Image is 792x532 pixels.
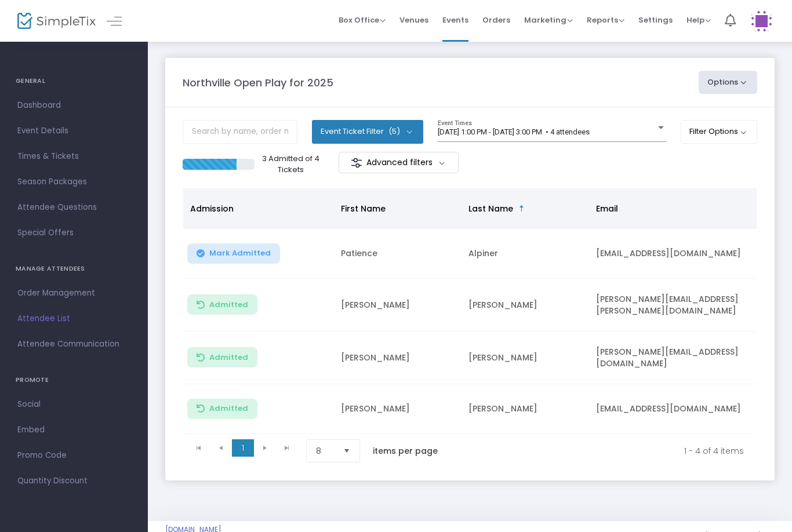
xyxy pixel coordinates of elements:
[681,120,758,143] button: Filter Options
[209,404,248,413] span: Admitted
[438,127,590,136] span: [DATE] 1:00 PM - [DATE] 3:00 PM • 4 attendees
[442,5,468,35] span: Events
[596,203,618,214] span: Email
[209,249,271,258] span: Mark Admitted
[334,331,462,384] td: [PERSON_NAME]
[462,229,589,279] td: Alpiner
[16,369,132,392] h4: PROMOTE
[183,75,333,90] m-panel-title: Northville Open Play for 2025
[190,203,234,214] span: Admission
[17,200,130,215] span: Attendee Questions
[17,311,130,326] span: Attendee List
[16,70,132,93] h4: GENERAL
[17,448,130,463] span: Promo Code
[587,14,624,25] span: Reports
[209,353,248,362] span: Admitted
[638,5,673,35] span: Settings
[17,337,130,352] span: Attendee Communication
[462,331,589,384] td: [PERSON_NAME]
[334,279,462,331] td: [PERSON_NAME]
[187,399,257,419] button: Admitted
[462,439,744,462] kendo-pager-info: 1 - 4 of 4 items
[17,98,130,113] span: Dashboard
[351,157,362,169] img: filter
[373,445,438,457] label: items per page
[589,229,763,279] td: [EMAIL_ADDRESS][DOMAIN_NAME]
[339,440,355,462] button: Select
[232,439,254,457] span: Page 1
[482,5,510,35] span: Orders
[183,120,297,144] input: Search by name, order number, email, ip address
[209,300,248,309] span: Admitted
[589,384,763,434] td: [EMAIL_ADDRESS][DOMAIN_NAME]
[589,279,763,331] td: [PERSON_NAME][EMAIL_ADDRESS][PERSON_NAME][DOMAIN_NAME]
[183,188,757,434] div: Data table
[17,149,130,164] span: Times & Tickets
[17,225,130,241] span: Special Offers
[17,422,130,438] span: Embed
[341,203,386,214] span: First Name
[187,294,257,315] button: Admitted
[17,123,130,139] span: Event Details
[339,152,459,173] m-button: Advanced filters
[316,445,334,457] span: 8
[339,14,386,25] span: Box Office
[334,229,462,279] td: Patience
[699,71,758,94] button: Options
[17,397,130,412] span: Social
[17,174,130,190] span: Season Packages
[17,473,130,489] span: Quantity Discount
[187,347,257,367] button: Admitted
[16,257,132,280] h4: MANAGE ATTENDEES
[388,127,400,136] span: (5)
[399,5,428,35] span: Venues
[589,331,763,384] td: [PERSON_NAME][EMAIL_ADDRESS][DOMAIN_NAME]
[468,203,513,214] span: Last Name
[334,384,462,434] td: [PERSON_NAME]
[259,153,323,176] p: 3 Admitted of 4 Tickets
[187,243,280,264] button: Mark Admitted
[524,14,573,25] span: Marketing
[462,384,589,434] td: [PERSON_NAME]
[17,286,130,301] span: Order Management
[312,120,423,143] button: Event Ticket Filter(5)
[462,279,589,331] td: [PERSON_NAME]
[686,14,711,25] span: Help
[517,204,526,213] span: Sortable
